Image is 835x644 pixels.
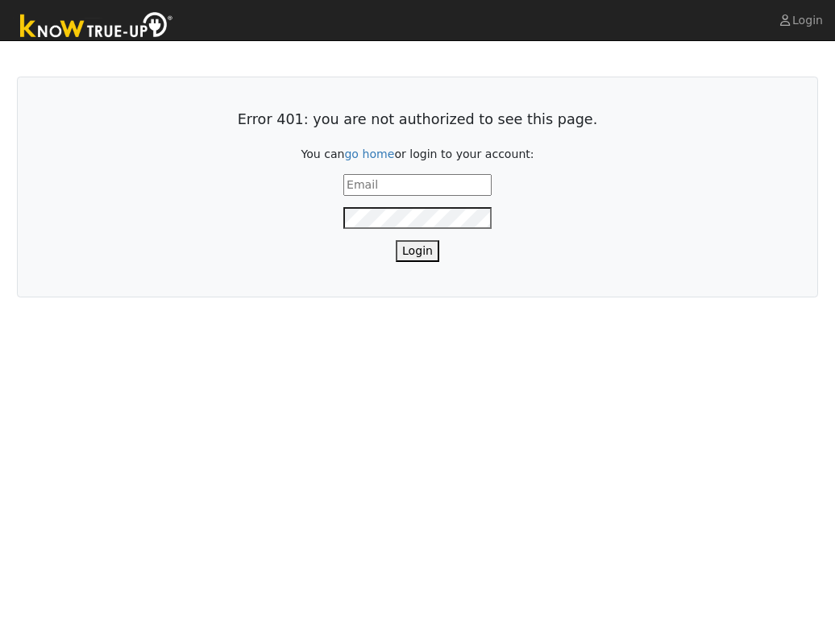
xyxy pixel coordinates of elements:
[52,146,783,163] p: You can or login to your account:
[52,111,783,128] h3: Error 401: you are not authorized to see this page.
[343,174,492,196] input: Email
[396,240,439,262] button: Login
[12,9,181,45] img: Know True-Up
[344,147,394,160] a: go home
